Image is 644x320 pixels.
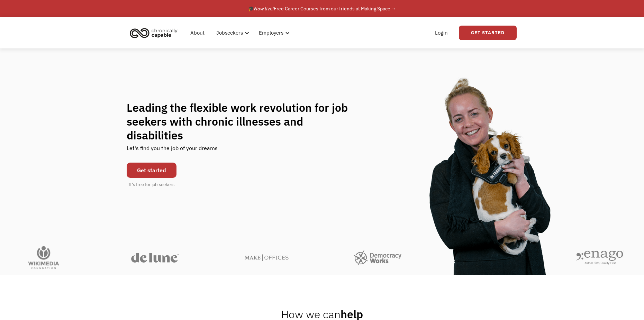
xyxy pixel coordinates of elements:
div: Employers [259,29,283,37]
a: Login [431,22,452,44]
div: Jobseekers [216,29,243,37]
a: Get Started [459,26,517,40]
div: Jobseekers [212,22,251,44]
div: It's free for job seekers [128,181,174,188]
img: Chronically Capable logo [128,25,180,40]
a: home [128,25,183,40]
em: Now live! [254,6,274,12]
h1: Leading the flexible work revolution for job seekers with chronic illnesses and disabilities [127,101,361,142]
div: 🎓 Free Career Courses from our friends at Making Space → [248,4,396,13]
div: Employers [255,22,292,44]
div: Let's find you the job of your dreams [127,142,218,159]
a: Get started [127,163,176,178]
a: About [186,22,209,44]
